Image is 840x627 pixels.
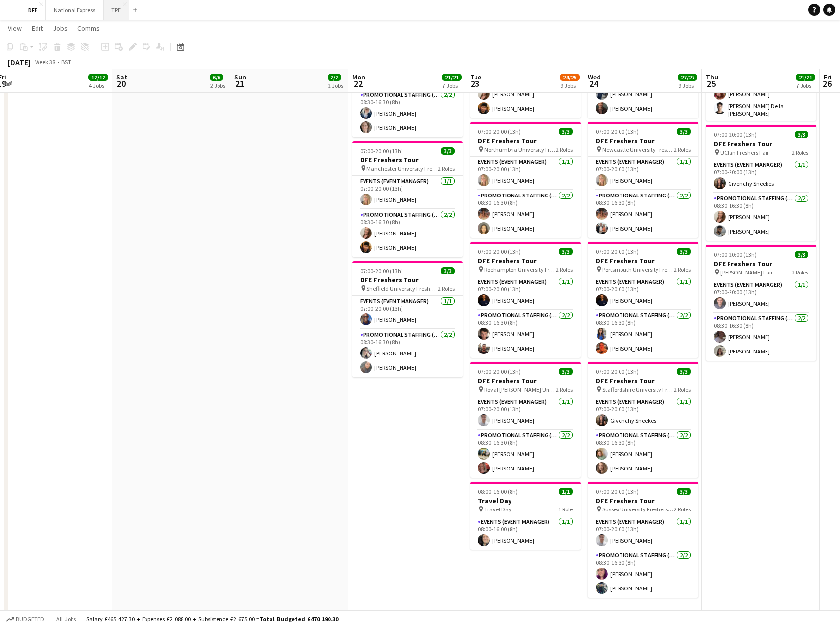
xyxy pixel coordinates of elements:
span: Northumbria University Freshers Fair [484,146,556,153]
app-card-role: Events (Event Manager)1/107:00-20:00 (13h)[PERSON_NAME] [588,516,698,550]
span: All jobs [54,615,78,623]
span: Mon [352,73,365,81]
span: 3/3 [559,368,573,375]
span: 21/21 [796,74,815,81]
span: 3/3 [559,128,573,135]
app-card-role: Events (Event Manager)1/107:00-20:00 (13h)[PERSON_NAME] [706,279,816,313]
app-card-role: Events (Event Manager)1/108:00-16:00 (8h)[PERSON_NAME] [470,516,581,550]
span: 2 Roles [556,146,573,153]
app-card-role: Promotional Staffing (Brand Ambassadors)2/209:00-17:00 (8h)[PERSON_NAME][PERSON_NAME] De la [PERS... [706,70,816,121]
h3: Travel Day [470,496,581,505]
span: Sun [234,73,246,81]
span: 07:00-20:00 (13h) [596,248,639,255]
span: 3/3 [677,368,691,375]
span: Week 38 [33,58,57,66]
app-job-card: 07:00-20:00 (13h)3/3DFE Freshers Tour [PERSON_NAME] Fair2 RolesEvents (Event Manager)1/107:00-20:... [706,245,816,361]
h3: DFE Freshers Tour [352,275,463,284]
h3: DFE Freshers Tour [588,256,698,265]
app-job-card: 07:00-20:00 (13h)3/3DFE Freshers Tour Newcastle University Freshers Fair2 RolesEvents (Event Mana... [588,122,698,238]
app-card-role: Promotional Staffing (Brand Ambassadors)2/208:30-16:30 (8h)[PERSON_NAME][PERSON_NAME] [470,310,581,358]
span: Budgeted [16,616,44,623]
div: BST [61,58,71,66]
button: TPE [104,0,129,20]
a: Comms [73,22,104,35]
span: 22 [351,78,365,89]
span: 07:00-20:00 (13h) [714,131,757,138]
span: 2 Roles [556,266,573,273]
span: Edit [32,24,43,33]
button: DFE [20,0,46,20]
app-card-role: Promotional Staffing (Brand Ambassadors)2/208:30-16:30 (8h)[PERSON_NAME][PERSON_NAME] [706,313,816,361]
span: UClan Freshers Fair [720,149,769,156]
app-job-card: 07:00-20:00 (13h)3/3DFE Freshers Tour Royal [PERSON_NAME] University Freshers Fair2 RolesEvents (... [470,362,581,478]
span: 24/25 [560,74,580,81]
span: [PERSON_NAME] Fair [720,269,773,276]
app-card-role: Events (Event Manager)1/107:00-20:00 (13h)Givenchy Sneekes [588,396,698,430]
app-job-card: 07:00-20:00 (13h)3/3DFE Freshers Tour Staffordshire University Freshers Fair2 RolesEvents (Event ... [588,362,698,478]
div: 7 Jobs [796,82,815,89]
span: Sussex University Freshers Fair [602,506,674,513]
div: 07:00-20:00 (13h)3/3DFE Freshers Tour Sussex University Freshers Fair2 RolesEvents (Event Manager... [588,482,698,598]
span: Fri [824,73,832,81]
span: Jobs [53,24,68,33]
div: 2 Jobs [210,82,225,89]
h3: DFE Freshers Tour [706,259,816,268]
div: 9 Jobs [678,82,697,89]
span: 24 [586,78,601,89]
app-card-role: Promotional Staffing (Brand Ambassadors)2/208:30-16:30 (8h)[PERSON_NAME][PERSON_NAME] [352,89,463,137]
span: 07:00-20:00 (13h) [596,368,639,375]
span: 07:00-20:00 (13h) [596,128,639,135]
h3: DFE Freshers Tour [588,376,698,385]
span: 07:00-20:00 (13h) [360,267,403,274]
span: 2 Roles [792,269,808,276]
span: 07:00-20:00 (13h) [714,251,757,258]
app-job-card: 08:00-16:00 (8h)1/1Travel Day Travel Day1 RoleEvents (Event Manager)1/108:00-16:00 (8h)[PERSON_NAME] [470,482,581,550]
app-card-role: Promotional Staffing (Brand Ambassadors)2/208:30-16:30 (8h)[PERSON_NAME][PERSON_NAME] [588,310,698,358]
app-card-role: Promotional Staffing (Brand Ambassadors)2/208:30-16:30 (8h)[PERSON_NAME][PERSON_NAME] [470,70,581,118]
h3: DFE Freshers Tour [470,136,581,145]
app-card-role: Promotional Staffing (Brand Ambassadors)2/208:30-16:30 (8h)[PERSON_NAME][PERSON_NAME] [588,430,698,478]
app-card-role: Promotional Staffing (Brand Ambassadors)2/208:30-16:30 (8h)[PERSON_NAME][PERSON_NAME] [470,190,581,238]
span: Comms [77,24,100,33]
app-card-role: Promotional Staffing (Brand Ambassadors)2/208:30-16:30 (8h)[PERSON_NAME][PERSON_NAME] [588,550,698,598]
app-card-role: Events (Event Manager)1/107:00-20:00 (13h)[PERSON_NAME] [352,176,463,209]
app-card-role: Events (Event Manager)1/107:00-20:00 (13h)Givenchy Sneekes [706,159,816,193]
app-job-card: 07:00-20:00 (13h)3/3DFE Freshers Tour Northumbria University Freshers Fair2 RolesEvents (Event Ma... [470,122,581,238]
span: Royal [PERSON_NAME] University Freshers Fair [484,386,556,393]
h3: DFE Freshers Tour [352,156,463,164]
span: 27/27 [678,74,697,81]
div: 7 Jobs [442,82,461,89]
span: Roehampton University Freshers Fair [484,266,556,273]
button: Budgeted [5,614,46,625]
span: 2 Roles [792,149,808,156]
span: 3/3 [441,147,455,155]
div: 07:00-20:00 (13h)3/3DFE Freshers Tour UClan Freshers Fair2 RolesEvents (Event Manager)1/107:00-20... [706,125,816,241]
app-card-role: Events (Event Manager)1/107:00-20:00 (13h)[PERSON_NAME] [588,157,698,190]
div: 4 Jobs [89,82,108,89]
span: 21 [233,78,246,89]
span: 2 Roles [438,165,455,172]
span: 3/3 [795,251,808,258]
span: 2 Roles [674,146,691,153]
h3: DFE Freshers Tour [588,496,698,505]
app-job-card: 07:00-20:00 (13h)3/3DFE Freshers Tour Sheffield University Freshers Fair2 RolesEvents (Event Mana... [352,261,463,377]
a: Edit [28,22,47,35]
app-job-card: 07:00-20:00 (13h)3/3DFE Freshers Tour Portsmouth University Freshers Fair2 RolesEvents (Event Man... [588,242,698,358]
div: Salary £465 427.30 + Expenses £2 088.00 + Subsistence £2 675.00 = [86,615,338,623]
span: Sat [116,73,127,81]
span: 20 [115,78,127,89]
app-job-card: 07:00-20:00 (13h)3/3DFE Freshers Tour Roehampton University Freshers Fair2 RolesEvents (Event Man... [470,242,581,358]
app-card-role: Promotional Staffing (Brand Ambassadors)2/208:30-16:30 (8h)[PERSON_NAME][PERSON_NAME] [706,193,816,241]
span: 3/3 [677,488,691,495]
span: 07:00-20:00 (13h) [478,368,521,375]
span: 2 Roles [674,266,691,273]
span: 07:00-20:00 (13h) [478,248,521,255]
app-card-role: Events (Event Manager)1/107:00-20:00 (13h)[PERSON_NAME] [352,296,463,329]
